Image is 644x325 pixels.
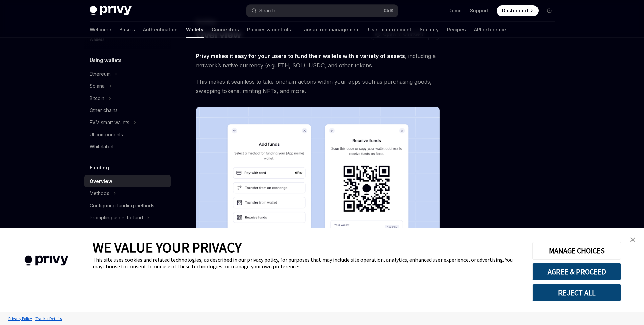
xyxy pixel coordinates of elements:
span: Dashboard [502,7,528,14]
div: Solana [90,82,105,90]
a: Connectors [212,22,239,38]
div: Methods [90,189,109,197]
div: Configuring funding methods [90,201,154,210]
a: Whitelabel [84,141,171,153]
div: This site uses cookies and related technologies, as described in our privacy policy, for purposes... [93,256,522,270]
a: Tracker Details [34,313,63,324]
a: Dashboard [497,5,539,16]
a: Other chains [84,104,171,116]
div: Other chains [90,106,118,114]
a: Demo [448,7,462,14]
a: Basics [119,22,135,38]
div: EVM smart wallets [90,118,129,127]
a: Configuring funding methods [84,199,171,212]
span: WE VALUE YOUR PRIVACY [93,239,242,256]
h5: Using wallets [90,56,122,64]
span: Ctrl K [384,8,394,13]
a: Privacy Policy [7,313,34,324]
a: Policies & controls [247,22,291,38]
img: images/Funding.png [196,107,440,280]
a: Transaction management [299,22,360,38]
div: Bitcoin [90,94,104,102]
div: Overview [90,177,112,185]
div: Search... [259,7,278,15]
strong: Privy makes it easy for your users to fund their wallets with a variety of assets [196,53,405,59]
h5: Funding [90,164,109,172]
div: Prompting users to fund [90,214,143,222]
button: MANAGE CHOICES [532,242,621,260]
a: API reference [474,22,506,38]
a: Overview [84,175,171,187]
a: Recipes [447,22,466,38]
span: This makes it seamless to take onchain actions within your apps such as purchasing goods, swappin... [196,77,440,96]
img: company logo [10,246,82,275]
span: , including a network’s native currency (e.g. ETH, SOL), USDC, and other tokens. [196,51,440,70]
img: close banner [630,237,635,242]
a: close banner [626,233,640,246]
button: Search...CtrlK [246,5,398,17]
a: Authentication [143,22,178,38]
div: Whitelabel [90,143,113,151]
a: Support [470,7,488,14]
img: dark logo [90,6,132,16]
a: UI components [84,129,171,141]
button: AGREE & PROCEED [532,263,621,280]
a: Welcome [90,22,111,38]
div: Ethereum [90,70,111,78]
button: REJECT ALL [532,284,621,301]
a: Security [420,22,439,38]
a: User management [368,22,411,38]
div: UI components [90,131,123,139]
button: Toggle dark mode [544,5,555,16]
a: Wallets [186,22,204,38]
